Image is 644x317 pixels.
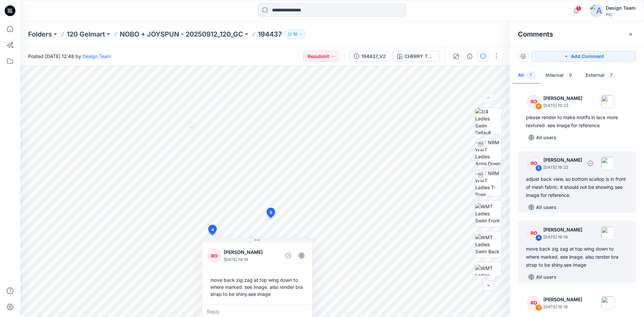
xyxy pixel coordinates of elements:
div: 4 [535,234,542,241]
img: TT NRM WMT Ladies Arms Down [475,139,501,165]
img: WMT Ladies Swim Back [475,234,501,255]
div: move back zig zag at top wing down to where marked. see image. also render bra strap to be shiny.... [208,274,307,300]
p: [PERSON_NAME] [543,226,582,234]
p: 194437 [258,30,282,39]
p: [DATE] 19:19 [543,234,582,241]
a: NOBO + JOYSPUN - 20250912_120_GC [120,30,243,39]
button: All users [526,202,559,213]
p: [PERSON_NAME] [543,296,582,304]
div: 5 [535,165,542,171]
button: Details [464,51,475,62]
div: PIC [606,12,636,17]
p: [PERSON_NAME] [543,94,582,102]
p: [DATE] 19:18 [543,304,582,310]
div: 3 [535,304,542,311]
p: [PERSON_NAME] [224,248,278,256]
button: 194437_V2 [350,51,390,62]
button: All users [526,272,559,282]
div: Design Team [606,4,636,12]
p: [DATE] 19:19 [224,256,278,263]
div: move back zig zag at top wing down to where marked. see image. also render bra strap to be shiny.... [526,245,628,269]
div: 194437_V2 [361,53,386,60]
span: 4 [211,227,214,233]
span: 0 [566,72,575,78]
h2: Comments [518,30,553,38]
p: All users [536,203,556,211]
div: adjust back view, so bottom scallop is in front of mesh fabric. it should not be showing see imag... [526,175,628,199]
span: 7 [607,72,615,78]
button: External [580,67,621,84]
div: RO [527,226,541,240]
div: 6 [535,103,542,110]
a: Design Team [83,53,111,59]
p: [DATE] 19:23 [543,102,582,109]
p: 10 [293,31,298,38]
p: [PERSON_NAME] [543,156,582,164]
p: All users [536,134,556,142]
p: All users [536,273,556,281]
img: WMT Ladies Swim Left [475,265,501,286]
div: CHERRY TOMATO [405,53,435,60]
button: All [513,67,540,84]
div: please render to make motifs in lace more textured. see image for reference [526,113,628,129]
img: WMT Ladies Swim Front [475,203,501,224]
button: Add Comment [531,51,636,62]
img: TT NRM WMT Ladies T-Pose [475,170,501,196]
div: RO [527,157,541,170]
span: 5 [270,210,272,216]
div: RO [527,95,541,108]
img: 3/4 Ladies Swim Default [475,108,501,134]
div: RO [208,249,221,262]
div: RO [527,296,541,310]
a: 120 Gelmart [67,30,105,39]
button: Internal [540,67,580,84]
button: All users [526,132,559,143]
span: Posted [DATE] 12:48 by [28,53,111,60]
img: avatar [590,4,603,17]
p: [DATE] 19:22 [543,164,582,171]
span: 1 [576,6,581,11]
button: 10 [285,30,306,39]
span: 7 [527,72,535,78]
button: CHERRY TOMATO [393,51,440,62]
a: Folders [28,30,52,39]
